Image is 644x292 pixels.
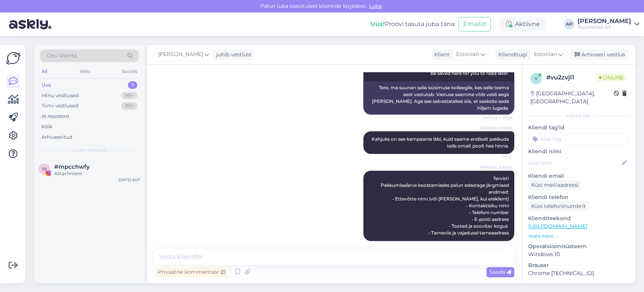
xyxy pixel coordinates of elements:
div: Tere, ma suunan selle küsimuse kolleegile, kes selle teema eest vastutab. Vastuse saamine võib ve... [363,81,514,115]
span: [PERSON_NAME] [480,125,512,131]
div: AP [564,19,575,30]
p: Vaata edasi ... [528,233,629,239]
span: v [535,76,538,81]
span: Estonian [534,50,557,59]
span: Otsi kliente [47,52,77,60]
div: Arhiveeri vestlus [570,50,628,60]
span: 13:32 [484,154,512,160]
p: Brauser [528,261,629,269]
div: 99+ [121,92,137,99]
div: 99+ [121,102,137,110]
div: Uus [41,81,51,89]
div: [PERSON_NAME] [578,18,631,24]
div: [DATE] 8:07 [118,177,140,183]
span: Saada [489,269,511,275]
div: Proovi tasuta juba täna: [370,20,455,29]
p: Kliendi nimi [528,148,629,155]
span: 13:32 [484,241,512,247]
div: # vu2zvjl1 [546,73,596,82]
p: Operatsioonisüsteem [528,242,629,250]
div: Küsi meiliaadressi [528,180,582,190]
span: Nähtud ✓ 13:28 [483,115,512,121]
span: m [42,166,46,172]
p: Chrome [TECHNICAL_ID] [528,269,629,277]
div: Socials [120,67,139,76]
div: Kõik [41,123,52,130]
p: Kliendi email [528,172,629,180]
div: Privaatne kommentaar [155,267,228,277]
p: Kliendi telefon [528,193,629,201]
div: [GEOGRAPHIC_DATA], [GEOGRAPHIC_DATA] [530,90,614,106]
div: All [40,67,49,76]
div: juhib vestlust [213,51,252,59]
span: Online [596,73,627,82]
a: [PERSON_NAME]Puumarket AS [578,18,639,30]
div: Minu vestlused [41,92,79,99]
span: Uued vestlused [72,147,107,154]
img: Askly Logo [6,51,20,65]
div: Puumarket AS [578,24,631,30]
b: Uus! [370,20,385,28]
div: Küsi telefoninumbrit [528,201,589,211]
div: Kliendi info [528,112,629,119]
p: Klienditeekond [528,214,629,222]
input: Lisa nimi [529,159,620,167]
span: [PERSON_NAME] [158,50,203,59]
div: Klienditugi [495,51,527,59]
span: #mpcchwfy [54,163,90,170]
span: Kahjuks on see kampaania läbi, kuid saame endiselt pakkuda teile omalt poolt hea hinna. [372,136,510,149]
input: Lisa tag [528,133,629,144]
div: Attachment [54,170,140,177]
span: Luba [367,3,384,9]
button: Emailid [458,17,491,31]
span: Estonian [456,50,479,59]
p: Windows 10 [528,250,629,258]
div: AI Assistent [41,113,69,120]
div: 1 [128,81,137,89]
div: Klient [431,51,450,59]
a: [URL][DOMAIN_NAME] [528,223,587,230]
div: Arhiveeritud [41,134,72,141]
p: Kliendi tag'id [528,124,629,132]
div: Aktiivne [500,17,546,31]
div: Tiimi vestlused [41,102,78,110]
span: [PERSON_NAME] [480,165,512,170]
div: Web [78,67,91,76]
